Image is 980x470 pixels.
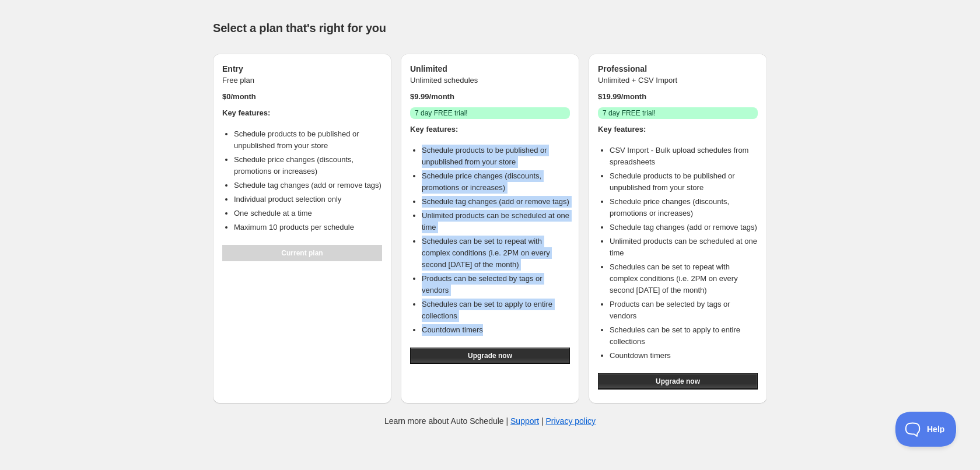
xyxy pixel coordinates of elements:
li: Schedules can be set to repeat with complex conditions (i.e. 2PM on every second [DATE] of the mo... [422,236,570,271]
li: Schedules can be set to apply to entire collections [610,324,758,348]
h4: Key features: [598,124,758,135]
li: Individual product selection only [234,194,382,205]
h4: Key features: [410,124,570,135]
h3: Professional [598,63,758,75]
span: Upgrade now [656,377,700,386]
h1: Select a plan that's right for you [213,21,767,35]
h3: Entry [222,63,382,75]
li: Schedule price changes (discounts, promotions or increases) [610,196,758,219]
h3: Unlimited [410,63,570,75]
li: Maximum 10 products per schedule [234,222,382,233]
li: CSV Import - Bulk upload schedules from spreadsheets [610,145,758,168]
li: Schedule tag changes (add or remove tags) [234,180,382,191]
li: Schedule price changes (discounts, promotions or increases) [234,154,382,177]
button: Upgrade now [598,373,758,390]
a: Privacy policy [546,416,596,426]
p: Unlimited schedules [410,75,570,86]
p: $ 19.99 /month [598,91,758,103]
span: 7 day FREE trial! [415,108,468,118]
li: Schedules can be set to repeat with complex conditions (i.e. 2PM on every second [DATE] of the mo... [610,261,758,296]
li: Schedules can be set to apply to entire collections [422,299,570,322]
p: Learn more about Auto Schedule | | [384,415,596,427]
p: $ 9.99 /month [410,91,570,103]
li: Schedule products to be published or unpublished from your store [422,145,570,168]
p: Free plan [222,75,382,86]
li: Schedule price changes (discounts, promotions or increases) [422,170,570,194]
li: Unlimited products can be scheduled at one time [422,210,570,233]
button: Upgrade now [410,348,570,364]
li: Schedule tag changes (add or remove tags) [422,196,570,208]
p: Unlimited + CSV Import [598,75,758,86]
a: Support [510,416,539,426]
li: One schedule at a time [234,208,382,219]
span: 7 day FREE trial! [603,108,656,118]
li: Unlimited products can be scheduled at one time [610,236,758,259]
li: Countdown timers [610,350,758,362]
li: Schedule products to be published or unpublished from your store [234,128,382,152]
li: Schedule products to be published or unpublished from your store [610,170,758,194]
h4: Key features: [222,107,382,119]
li: Products can be selected by tags or vendors [610,299,758,322]
iframe: Help Scout Beacon - Open [895,412,957,447]
p: $ 0 /month [222,91,382,103]
span: Upgrade now [468,351,512,360]
li: Products can be selected by tags or vendors [422,273,570,296]
li: Countdown timers [422,324,570,336]
li: Schedule tag changes (add or remove tags) [610,222,758,233]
